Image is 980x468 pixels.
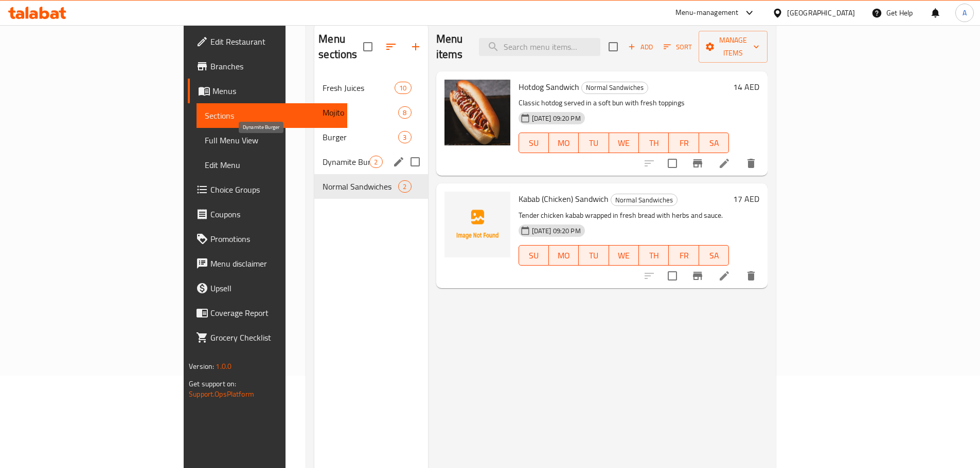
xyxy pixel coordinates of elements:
[549,245,579,266] button: MO
[188,276,347,301] a: Upsell
[212,85,339,97] span: Menus
[703,136,725,151] span: SA
[395,82,411,94] div: items
[188,251,347,276] a: Menu disclaimer
[583,248,604,263] span: TU
[643,248,665,263] span: TH
[314,125,427,149] div: Burger3
[323,82,395,94] span: Fresh Juices
[613,248,635,263] span: WE
[718,270,730,282] a: Edit menu item
[205,159,339,171] span: Edit Menu
[579,133,609,153] button: TU
[627,41,654,53] span: Add
[963,7,967,18] span: A
[314,174,427,199] div: Normal Sandwiches2
[523,248,545,263] span: SU
[613,136,635,151] span: WE
[624,39,657,55] button: Add
[664,41,692,53] span: Sort
[673,136,694,151] span: FR
[662,153,683,174] span: Select to update
[314,100,427,125] div: Mojito8
[370,157,382,167] span: 2
[395,83,411,93] span: 10
[197,128,347,153] a: Full Menu View
[739,264,763,288] button: delete
[444,80,510,145] img: Hotdog Sandwich
[369,156,382,168] div: items
[549,133,579,153] button: MO
[189,387,254,401] a: Support.OpsPlatform
[579,245,609,266] button: TU
[662,265,683,287] span: Select to update
[398,180,411,193] div: items
[210,257,339,270] span: Menu disclaimer
[379,34,403,59] span: Sort sections
[739,151,763,176] button: delete
[205,109,339,122] span: Sections
[323,180,398,193] span: Normal Sandwiches
[444,192,510,257] img: Kabab (Chicken) Sandwich
[733,80,759,94] h6: 14 AED
[528,114,585,123] span: [DATE] 09:20 PM
[188,301,347,325] a: Coverage Report
[210,208,339,220] span: Coupons
[519,209,729,222] p: Tender chicken kabab wrapped in fresh bread with herbs and sauce.
[197,103,347,128] a: Sections
[583,136,604,151] span: TU
[436,31,467,62] h2: Menu items
[519,97,729,109] p: Classic hotdog served in a soft bun with fresh toppings
[643,136,665,151] span: TH
[210,35,339,48] span: Edit Restaurant
[188,54,347,79] a: Branches
[216,360,231,373] span: 1.0.0
[188,177,347,202] a: Choice Groups
[210,60,339,72] span: Branches
[733,192,759,206] h6: 17 AED
[210,307,339,319] span: Coverage Report
[188,325,347,350] a: Grocery Checklist
[675,7,739,19] div: Menu-management
[399,182,411,192] span: 2
[582,82,648,93] span: Normal Sandwiches
[639,245,669,266] button: TH
[399,133,411,142] span: 3
[519,245,549,266] button: SU
[657,39,699,55] span: Sort items
[188,79,347,103] a: Menus
[611,194,678,206] div: Normal Sandwiches
[611,194,677,206] span: Normal Sandwiches
[205,134,339,146] span: Full Menu View
[403,34,428,59] button: Add section
[188,202,347,227] a: Coupons
[669,133,699,153] button: FR
[581,82,648,94] div: Normal Sandwiches
[519,191,609,207] span: Kabab (Chicken) Sandwich
[197,153,347,177] a: Edit Menu
[553,248,575,263] span: MO
[479,38,600,56] input: search
[661,39,694,55] button: Sort
[685,264,710,288] button: Branch-specific-item
[188,227,347,251] a: Promotions
[323,106,398,119] span: Mojito
[210,233,339,245] span: Promotions
[699,31,768,63] button: Manage items
[314,149,427,174] div: Dynamite Burger2edit
[398,131,411,143] div: items
[188,29,347,54] a: Edit Restaurant
[314,76,427,100] div: Fresh Juices10
[399,108,411,118] span: 8
[787,7,855,18] div: [GEOGRAPHIC_DATA]
[323,131,398,143] span: Burger
[523,136,545,151] span: SU
[553,136,575,151] span: MO
[718,157,730,170] a: Edit menu item
[528,226,585,236] span: [DATE] 09:20 PM
[699,133,729,153] button: SA
[519,133,549,153] button: SU
[639,133,669,153] button: TH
